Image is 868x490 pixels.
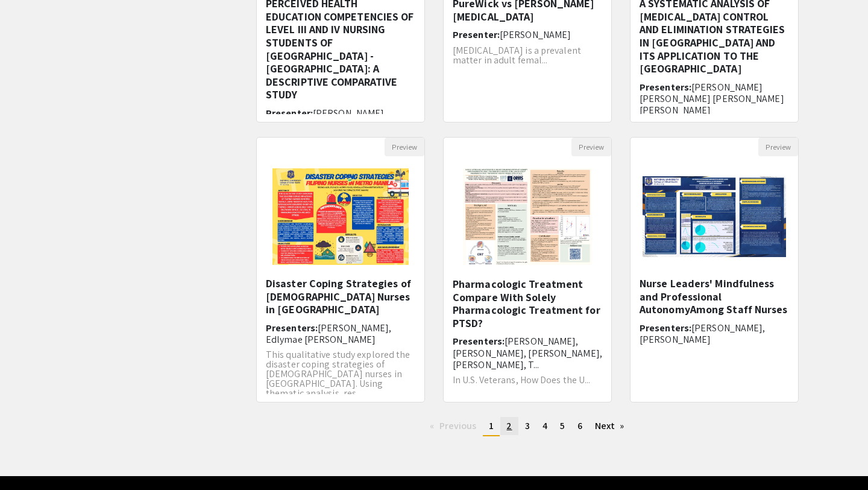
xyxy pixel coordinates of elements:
[453,44,581,66] span: [MEDICAL_DATA] is a prevalent matter in adult femal...
[631,164,798,269] img: <p class="ql-align-center"><span style="background-color: transparent; color: rgb(0, 0, 0);">Nurs...
[439,419,477,432] span: Previous
[266,322,392,346] span: [PERSON_NAME], Edlymae [PERSON_NAME]
[443,137,612,402] div: Open Presentation <p>In U.S. Veterans, How Does the Use of Combined Psychotherapy and Pharmacolog...
[640,322,766,346] span: [PERSON_NAME], [PERSON_NAME]
[313,107,384,119] span: [PERSON_NAME]
[525,419,530,432] span: 3
[453,375,602,385] p: In U.S. Veterans, How Does the U...
[640,81,784,116] span: [PERSON_NAME] [PERSON_NAME] [PERSON_NAME] [PERSON_NAME]
[640,322,789,345] h6: Presenters:
[256,417,799,436] ul: Pagination
[9,436,51,481] iframe: Chat
[266,277,415,316] h5: Disaster Coping Strategies of [DEMOGRAPHIC_DATA] Nurses in [GEOGRAPHIC_DATA]
[266,107,415,119] h6: Presenter:
[453,336,602,371] h6: Presenters:
[758,138,798,156] button: Preview
[577,419,582,432] span: 6
[589,417,631,435] a: Next page
[640,277,789,316] h5: Nurse Leaders' Mindfulness and Professional AutonomyAmong Staff Nurses
[266,350,415,398] p: This qualitative study explored the disaster coping strategies of [DEMOGRAPHIC_DATA] nurses in [G...
[260,156,421,277] img: <p>Disaster Coping Strategies of Filipino Nurses in Metro Manila</p>
[266,322,415,345] h6: Presenters:
[500,28,571,41] span: [PERSON_NAME]
[542,419,547,432] span: 4
[489,419,494,432] span: 1
[630,137,799,402] div: Open Presentation <p class="ql-align-center"><span style="background-color: transparent; color: r...
[385,138,424,156] button: Preview
[453,29,602,40] h6: Presenter:
[451,156,603,277] img: <p>In U.S. Veterans, How Does the Use of Combined Psychotherapy and Pharmacologic Treatment Compa...
[560,419,565,432] span: 5
[453,238,602,329] h5: In U.S. Veterans, How Does the Use of Combined Psychotherapy and Pharmacologic Treatment Compare ...
[506,419,512,432] span: 2
[571,138,611,156] button: Preview
[640,81,789,116] h6: Presenters:
[256,137,425,402] div: Open Presentation <p>Disaster Coping Strategies of Filipino Nurses in Metro Manila</p>
[453,335,602,371] span: [PERSON_NAME], [PERSON_NAME], [PERSON_NAME], [PERSON_NAME], T...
